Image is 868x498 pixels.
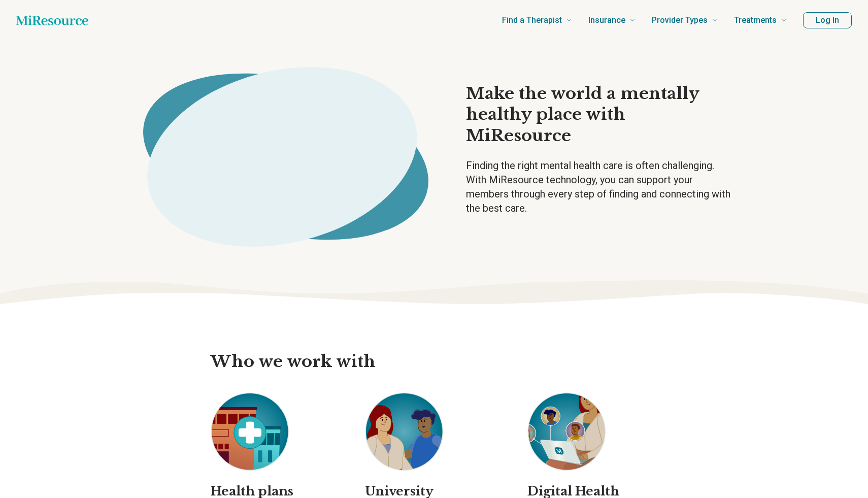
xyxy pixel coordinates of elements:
p: Finding the right mental health care is often challenging. With MiResource technology, you can su... [466,158,734,215]
span: Find a Therapist [502,13,562,27]
span: Provider Types [652,13,708,27]
img: Digital Health [527,392,606,471]
h1: Make the world a mentally healthy place with MiResource [466,83,734,147]
button: Log In [803,12,852,28]
img: Health plans [211,392,289,471]
h2: Who we work with [203,351,665,373]
a: Home page [16,10,88,30]
span: Treatments [734,13,777,27]
img: University Counseling Centers [365,392,443,471]
span: Insurance [588,13,625,27]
